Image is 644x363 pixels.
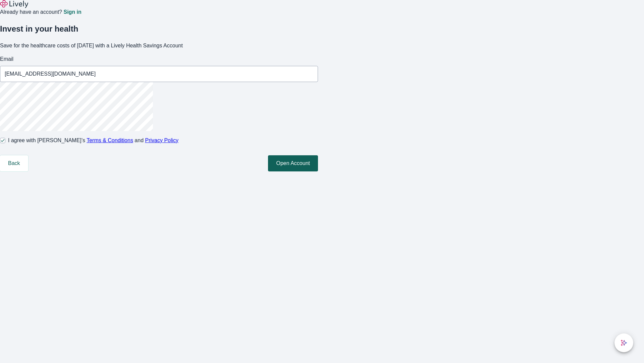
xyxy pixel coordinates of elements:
button: chat [614,333,633,352]
a: Terms & Conditions [87,137,133,143]
a: Sign in [63,9,81,15]
a: Privacy Policy [145,137,179,143]
span: I agree with [PERSON_NAME]’s and [8,136,178,145]
svg: Lively AI Assistant [621,339,627,346]
button: Open Account [268,155,318,171]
